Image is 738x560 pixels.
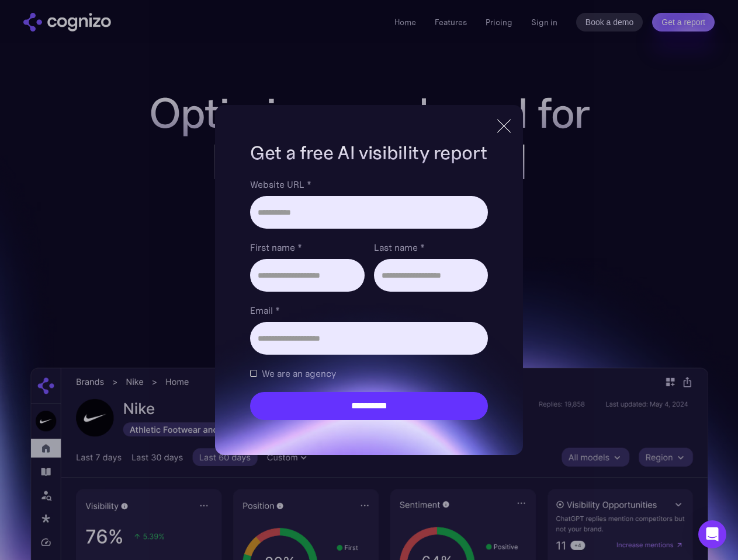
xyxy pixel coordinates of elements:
[250,177,487,420] form: Brand Report Form
[250,177,487,191] label: Website URL *
[250,303,487,317] label: Email *
[262,366,336,380] span: We are an agency
[250,240,364,254] label: First name *
[250,140,487,166] h1: Get a free AI visibility report
[698,520,726,548] div: Open Intercom Messenger
[374,240,488,254] label: Last name *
